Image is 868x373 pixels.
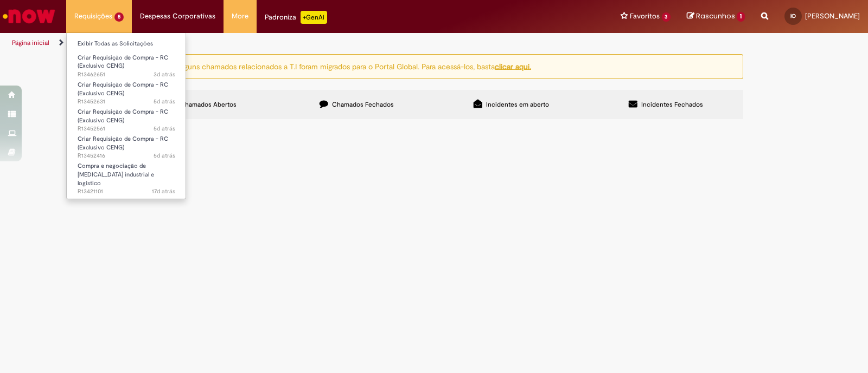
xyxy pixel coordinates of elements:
[154,70,175,78] span: 3d atrás
[67,79,186,102] a: Aberto R13452631 : Criar Requisição de Compra - RC (Exclusivo CENG)
[154,70,175,78] time: 29/08/2025 14:27:08
[152,187,175,195] span: 17d atrás
[495,61,531,71] a: clicar aqui.
[687,11,745,22] a: Rascunhos
[67,38,186,50] a: Exibir Todas as Solicitações
[154,152,175,160] span: 5d atrás
[301,11,327,24] p: +GenAi
[180,100,237,109] span: Chamados Abertos
[78,70,175,79] span: R13462651
[78,135,168,152] span: Criar Requisição de Compra - RC (Exclusivo CENG)
[78,81,168,97] span: Criar Requisição de Compra - RC (Exclusivo CENG)
[78,125,175,133] span: R13452561
[696,11,735,21] span: Rascunhos
[332,100,394,109] span: Chamados Fechados
[1,5,57,27] img: ServiceNow
[78,97,175,106] span: R13452631
[67,52,186,75] a: Aberto R13462651 : Criar Requisição de Compra - RC (Exclusivo CENG)
[154,152,175,160] time: 27/08/2025 13:24:15
[66,32,186,199] ul: Requisições
[154,97,175,106] time: 27/08/2025 14:03:37
[140,11,215,22] span: Despesas Corporativas
[152,187,175,195] time: 15/08/2025 14:28:25
[737,12,745,22] span: 1
[78,54,168,70] span: Criar Requisição de Compra - RC (Exclusivo CENG)
[114,12,124,22] span: 5
[486,100,549,109] span: Incidentes em aberto
[67,133,186,156] a: Aberto R13452416 : Criar Requisição de Compra - RC (Exclusivo CENG)
[641,100,703,109] span: Incidentes Fechados
[78,108,168,125] span: Criar Requisição de Compra - RC (Exclusivo CENG)
[8,33,571,53] ul: Trilhas de página
[146,61,531,71] ng-bind-html: Atenção: alguns chamados relacionados a T.I foram migrados para o Portal Global. Para acessá-los,...
[630,11,660,22] span: Favoritos
[790,12,796,19] span: IO
[78,152,175,160] span: R13452416
[232,11,248,22] span: More
[74,11,112,22] span: Requisições
[805,11,860,21] span: [PERSON_NAME]
[67,106,186,129] a: Aberto R13452561 : Criar Requisição de Compra - RC (Exclusivo CENG)
[154,125,175,133] span: 5d atrás
[78,187,175,196] span: R13421101
[67,160,186,184] a: Aberto R13421101 : Compra e negociação de Capex industrial e logístico
[265,11,327,24] div: Padroniza
[12,38,49,47] a: Página inicial
[154,97,175,106] span: 5d atrás
[662,12,671,22] span: 3
[154,125,175,133] time: 27/08/2025 13:53:33
[78,162,154,187] span: Compra e negociação de [MEDICAL_DATA] industrial e logístico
